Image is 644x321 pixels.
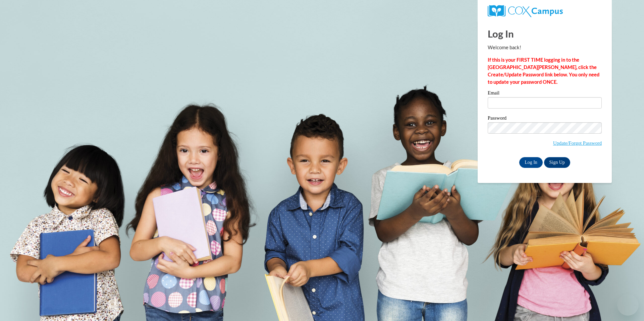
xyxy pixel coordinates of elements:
[488,5,563,17] img: COX Campus
[488,57,599,85] strong: If this is your FIRST TIME logging in to the [GEOGRAPHIC_DATA][PERSON_NAME], click the Create/Upd...
[553,140,602,146] a: Update/Forgot Password
[488,90,602,97] label: Email
[519,157,543,168] input: Log In
[544,157,570,168] a: Sign Up
[488,5,602,17] a: COX Campus
[488,27,602,41] h1: Log In
[488,44,602,51] p: Welcome back!
[488,116,602,122] label: Password
[617,294,639,316] iframe: Button to launch messaging window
